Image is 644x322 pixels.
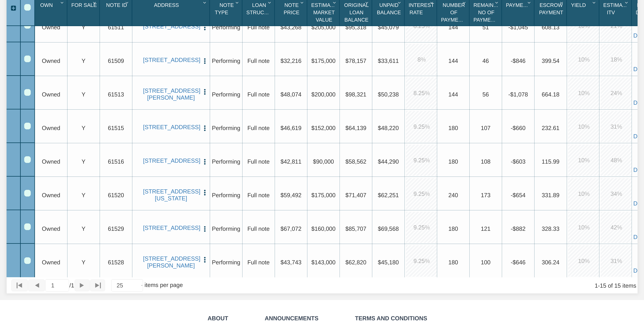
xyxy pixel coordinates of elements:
span: 180 [448,158,458,165]
div: 8.0 [406,44,437,75]
span: -$1,045 [508,24,528,31]
button: Press to open the note menu [201,157,208,166]
span: $98,321 [345,91,366,98]
a: About [208,315,228,322]
span: Interest Rate [409,2,434,15]
span: Y [82,192,85,198]
span: 51 [482,24,489,31]
div: 10.0 [568,245,600,277]
span: 173 [481,192,491,198]
a: 10231 Greenbrook Ct, Indianapolis, IN, 46229 [143,23,199,30]
span: $32,216 [281,58,301,64]
span: $62,820 [345,259,366,266]
span: Loan Structure [246,2,278,15]
img: cell-menu.png [201,225,208,233]
a: 4102 East Minnesota Street, Indianapolis, IN, 46203 [143,188,199,202]
span: Y [82,125,85,131]
span: Owned [42,158,60,165]
span: Owned [42,125,60,131]
div: Expand All [7,4,20,12]
span: $175,000 [311,192,336,198]
span: Y [82,58,85,64]
div: 9.25 [406,178,437,210]
span: 399.54 [542,58,559,64]
span: Yield [571,2,586,8]
span: 608.13 [542,24,559,31]
span: Performing [212,91,240,98]
span: $48,220 [378,125,399,131]
a: 1921 S. Drexel Avenue, Indianapolis, IN, 46203 [143,57,199,64]
abbr: through [598,282,600,289]
span: $48,074 [281,91,301,98]
div: Row 11, Row Selection Checkbox [24,123,31,129]
span: Y [82,91,85,98]
span: $43,743 [281,259,301,266]
span: Owned [42,259,60,266]
div: Row 12, Row Selection Checkbox [24,156,31,163]
span: 144 [448,24,458,31]
span: 180 [448,259,458,266]
span: 61528 [108,259,124,266]
div: 10.0 [568,111,600,142]
span: Address [154,2,179,8]
span: $78,157 [345,58,366,64]
a: 2312 Silver Maple Court, Indianapolis, IN, 46222 [143,224,199,231]
img: cell-menu.png [201,88,208,95]
div: 9.25 [406,111,437,142]
span: $43,268 [281,24,301,31]
div: 10.0 [568,145,600,176]
span: Note Price [284,2,299,15]
span: 121 [481,226,491,232]
img: cell-menu.png [201,24,208,31]
span: 61516 [108,158,124,165]
span: $45,180 [378,259,399,266]
span: Performing [212,125,240,131]
img: cell-menu.png [201,125,208,132]
span: Full note [247,58,270,64]
div: 9.25 [406,245,437,277]
span: 115.99 [542,158,559,165]
span: $45,079 [378,24,399,31]
span: -$1,078 [508,91,528,98]
div: 48.0 [601,145,632,176]
span: 61529 [108,226,124,232]
abbr: of [69,282,71,289]
span: $69,568 [378,226,399,232]
span: Performing [212,226,240,232]
span: -$882 [511,226,526,232]
input: Selected page [45,279,69,291]
span: -$660 [511,125,526,131]
span: items per page [144,282,183,288]
img: cell-menu.png [201,189,208,196]
button: Press to open the note menu [201,224,208,233]
span: $200,000 [311,91,336,98]
span: Owned [42,192,60,198]
div: Row 13, Row Selection Checkbox [24,190,31,196]
span: Owned [42,91,60,98]
div: 31.0 [601,111,632,142]
span: Full note [247,91,270,98]
span: Remaining No Of Payments [474,2,503,23]
button: Press to open the note menu [201,23,208,31]
span: 108 [481,158,491,165]
span: Y [82,158,85,165]
span: $160,000 [311,226,336,232]
div: Select All [24,4,31,11]
span: Full note [247,158,270,165]
span: Full note [247,259,270,266]
span: 240 [448,192,458,198]
span: 100 [481,259,491,266]
span: $64,139 [345,125,366,131]
span: Unpaid Balance [377,2,401,15]
span: 107 [481,125,491,131]
span: 144 [448,58,458,64]
img: cell-menu.png [201,158,208,165]
a: Announcements [265,315,318,322]
span: $67,072 [281,226,301,232]
span: $152,000 [311,125,336,131]
a: 3230 North Bancroft Street, Indianapolis, IN, 46218 [143,255,199,269]
span: $46,619 [281,125,301,131]
button: Press to open the note menu [201,87,208,96]
span: -$846 [511,58,526,64]
div: Row 15, Row Selection Checkbox [24,257,31,264]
